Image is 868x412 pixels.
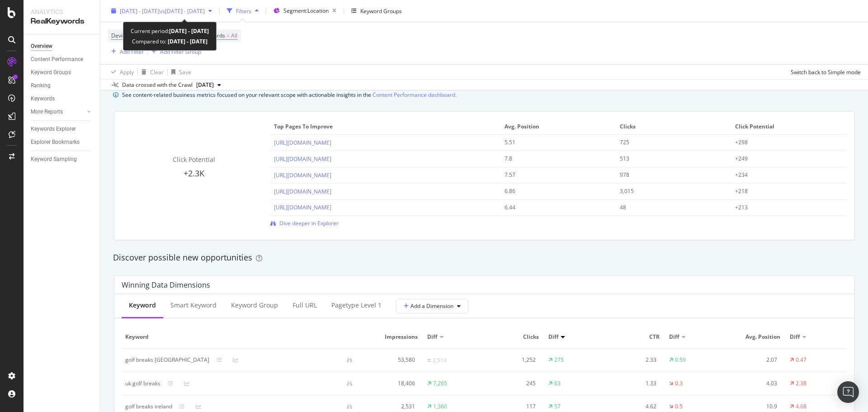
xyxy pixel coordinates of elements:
[331,301,382,310] div: pagetype Level 1
[31,107,85,117] a: More Reports
[274,123,495,131] span: Top pages to improve
[548,333,558,341] span: Diff
[113,252,855,264] div: Discover possible new opportunities
[620,204,717,212] div: 48
[231,29,237,42] span: All
[31,68,94,77] a: Keyword Groups
[31,16,93,27] div: RealKeywords
[270,219,339,227] a: Dive deeper in Explorer
[125,356,209,364] div: golf breaks uk
[150,68,164,76] div: Clear
[505,171,602,179] div: 7.57
[433,403,447,411] div: 1,360
[488,403,536,411] div: 117
[231,301,278,310] div: Keyword Group
[173,155,215,164] span: Click Potential
[31,94,55,104] div: Keywords
[223,4,262,18] button: Filters
[505,204,602,212] div: 6.44
[837,381,859,403] div: Open Intercom Messenger
[31,137,80,147] div: Explorer Bookmarks
[274,204,331,211] a: [URL][DOMAIN_NAME]
[125,379,160,388] div: uk golf breaks
[125,403,172,411] div: golf breaks ireland
[787,65,861,79] button: Switch back to Simple mode
[166,38,208,45] b: [DATE] - [DATE]
[348,4,406,18] button: Keyword Groups
[620,187,717,195] div: 3,015
[31,155,77,164] div: Keyword Sampling
[790,333,800,341] span: Diff
[196,81,214,89] span: 2025 Jul. 28th
[31,55,83,64] div: Content Performance
[120,47,144,55] div: Add Filter
[31,55,94,64] a: Content Performance
[730,403,778,411] div: 10.9
[735,204,832,212] div: +213
[274,171,331,179] a: [URL][DOMAIN_NAME]
[730,333,781,341] span: Avg. Position
[433,379,447,388] div: 7,265
[148,46,201,57] button: Add Filter Group
[31,42,94,51] a: Overview
[270,4,340,18] button: Segment:Location
[609,403,656,411] div: 4.62
[730,379,778,388] div: 4.03
[404,302,453,310] span: Add a Dimension
[796,379,807,388] div: 2.38
[505,123,610,131] span: Avg. Position
[122,90,457,99] div: See content-related business metrics focused on your relevant scope with actionable insights in the
[160,7,205,14] span: vs [DATE] - [DATE]
[796,403,807,411] div: 4.68
[120,7,160,14] span: [DATE] - [DATE]
[122,81,193,89] div: Data crossed with the Crawl
[427,333,437,341] span: Diff
[675,356,686,364] div: 0.59
[129,301,156,310] div: Keyword
[396,299,468,313] button: Add a Dimension
[292,301,317,310] div: Full URL
[735,123,841,131] span: Click Potential
[179,68,191,76] div: Save
[274,139,331,147] a: [URL][DOMAIN_NAME]
[283,7,329,14] span: Segment: Location
[505,155,602,163] div: 7.8
[735,171,832,179] div: +234
[113,90,855,99] div: info banner
[488,333,539,341] span: Clicks
[367,403,415,411] div: 2,531
[505,187,602,195] div: 6.86
[360,7,402,14] div: Keyword Groups
[168,65,191,79] button: Save
[31,137,94,147] a: Explorer Bookmarks
[675,379,683,388] div: 0.3
[31,107,63,117] div: More Reports
[170,301,217,310] div: Smart Keyword
[735,138,832,147] div: +298
[108,65,134,79] button: Apply
[31,42,52,51] div: Overview
[427,359,431,362] img: Equal
[488,356,536,364] div: 1,252
[31,7,93,16] div: Analytics
[505,138,602,147] div: 5.51
[125,333,358,341] span: Keyword
[122,280,210,289] div: Winning Data Dimensions
[31,124,94,134] a: Keywords Explorer
[132,36,208,47] div: Compared to:
[554,356,564,364] div: 275
[735,155,832,163] div: +249
[433,356,447,365] div: 2,514
[274,155,331,163] a: [URL][DOMAIN_NAME]
[169,27,209,35] b: [DATE] - [DATE]
[184,168,204,179] span: +2.3K
[554,379,561,388] div: 63
[274,188,331,195] a: [URL][DOMAIN_NAME]
[138,65,164,79] button: Clear
[31,124,76,134] div: Keywords Explorer
[31,68,71,77] div: Keyword Groups
[367,356,415,364] div: 53,580
[675,403,683,411] div: 0.5
[796,356,807,364] div: 0.47
[131,26,209,36] div: Current period:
